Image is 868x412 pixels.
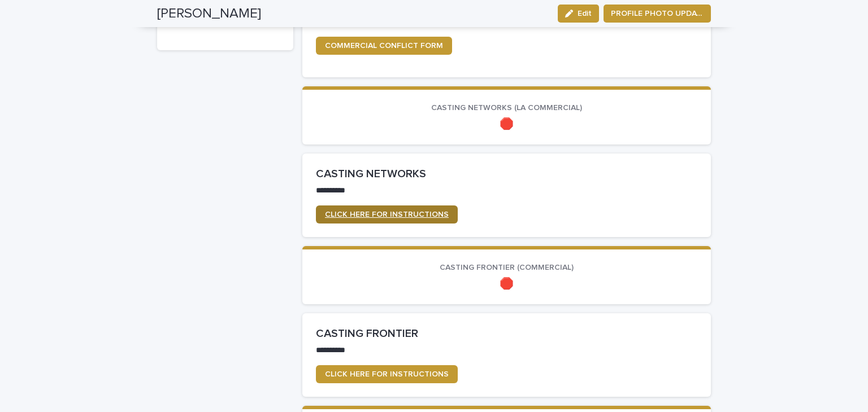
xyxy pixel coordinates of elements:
span: CASTING NETWORKS (LA COMMERCIAL) [431,104,582,112]
a: CLICK HERE FOR INSTRUCTIONS [316,205,458,223]
span: CLICK HERE FOR INSTRUCTIONS [325,211,449,218]
h2: [PERSON_NAME] [157,6,261,22]
h2: CASTING NETWORKS [316,167,697,181]
h2: CASTING FRONTIER [316,327,697,340]
p: 🛑 [316,277,697,291]
span: COMMERCIAL CONFLICT FORM [325,42,443,50]
span: CLICK HERE FOR INSTRUCTIONS [325,370,449,378]
span: Edit [578,10,592,17]
button: Edit [558,5,599,23]
a: COMMERCIAL CONFLICT FORM [316,37,452,55]
a: CLICK HERE FOR INSTRUCTIONS [316,365,458,383]
button: PROFILE PHOTO UPDATE [604,5,711,23]
p: 🛑 [316,117,697,131]
span: PROFILE PHOTO UPDATE [611,8,704,19]
span: CASTING FRONTIER (COMMERCIAL) [440,264,574,271]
